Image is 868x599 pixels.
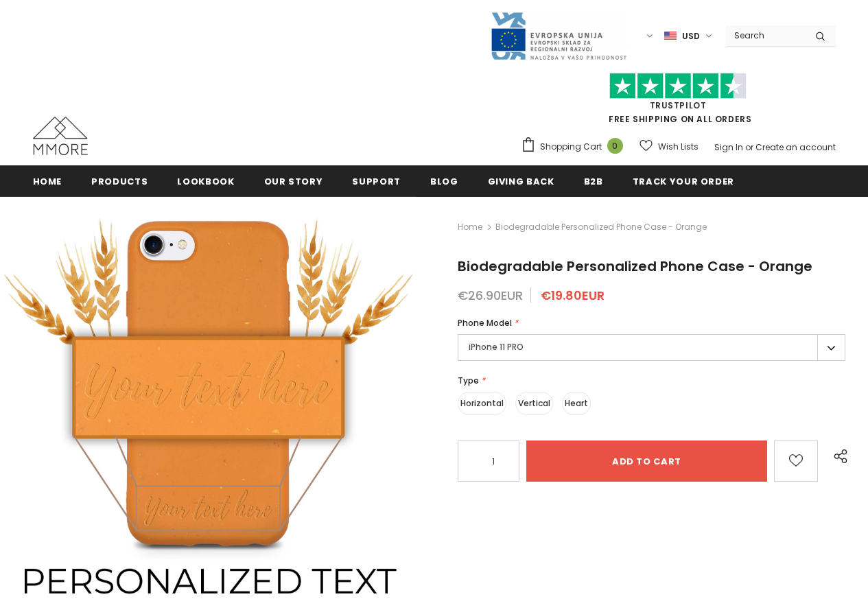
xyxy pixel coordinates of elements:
[458,287,523,304] span: €26.90EUR
[562,392,591,415] label: Heart
[540,140,602,154] span: Shopping Cart
[177,175,234,188] span: Lookbook
[521,79,836,125] span: FREE SHIPPING ON ALL ORDERS
[726,25,805,45] input: Search Site
[515,392,553,415] label: Vertical
[33,175,62,188] span: Home
[458,257,812,276] span: Biodegradable Personalized Phone Case - Orange
[495,219,707,235] span: Biodegradable Personalized Phone Case - Orange
[682,30,700,43] span: USD
[609,73,747,99] img: Trust Pilot Stars
[640,134,699,158] a: Wish Lists
[584,165,603,196] a: B2B
[755,141,836,153] a: Create an account
[658,140,699,154] span: Wish Lists
[541,287,605,304] span: €19.80EUR
[664,30,677,42] img: USD
[458,317,512,329] span: Phone Model
[458,334,845,361] label: iPhone 11 PRO
[33,117,88,155] img: MMORE Cases
[521,137,630,157] a: Shopping Cart 0
[526,441,767,482] input: Add to cart
[430,165,458,196] a: Blog
[352,165,401,196] a: support
[607,138,623,154] span: 0
[633,165,734,196] a: Track your order
[488,165,554,196] a: Giving back
[745,141,753,153] span: or
[490,30,627,41] a: Javni Razpis
[488,175,554,188] span: Giving back
[584,175,603,188] span: B2B
[91,175,148,188] span: Products
[33,165,62,196] a: Home
[352,175,401,188] span: support
[458,375,479,386] span: Type
[650,99,707,111] a: Trustpilot
[264,165,323,196] a: Our Story
[430,175,458,188] span: Blog
[633,175,734,188] span: Track your order
[458,219,482,235] a: Home
[264,175,323,188] span: Our Story
[714,141,743,153] a: Sign In
[458,392,506,415] label: Horizontal
[490,11,627,61] img: Javni Razpis
[177,165,234,196] a: Lookbook
[91,165,148,196] a: Products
